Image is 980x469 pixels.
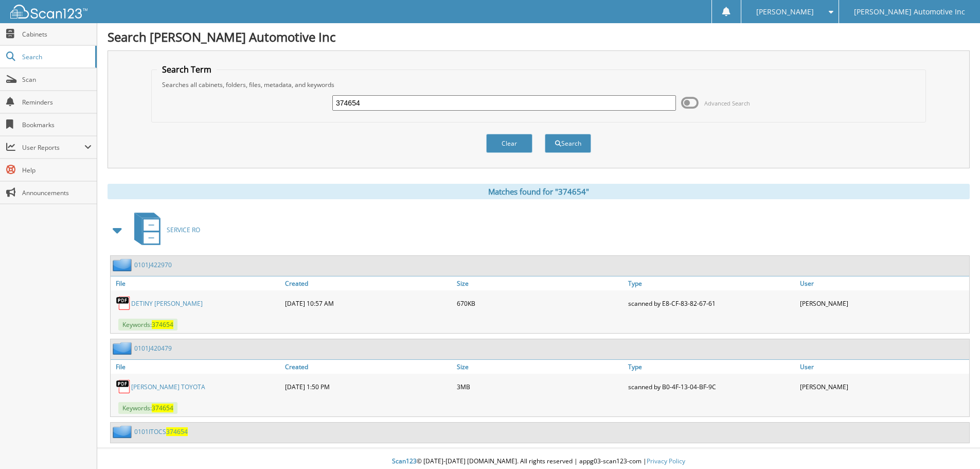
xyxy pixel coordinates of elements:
[113,425,134,438] img: folder2.png
[797,276,969,290] a: User
[797,360,969,374] a: User
[929,420,980,469] iframe: Chat Widget
[157,80,920,89] div: Searches all cabinets, folders, files, metadata, and keywords
[22,53,90,61] span: Search
[116,379,131,394] img: PDF.png
[626,293,797,314] div: scanned by E8-CF-83-82-67-61
[118,319,177,331] span: Keywords:
[797,376,969,397] div: [PERSON_NAME]
[626,360,797,374] a: Type
[282,293,454,314] div: [DATE] 10:57 AM
[647,457,685,465] a: Privacy Policy
[111,276,282,290] a: File
[392,457,417,465] span: Scan123
[22,98,92,107] span: Reminders
[131,383,205,391] a: [PERSON_NAME] TOYOTA
[128,210,200,250] a: SERVICE RO
[111,360,282,374] a: File
[22,188,92,197] span: Announcements
[454,360,626,374] a: Size
[131,299,203,308] a: DETINY [PERSON_NAME]
[157,64,217,75] legend: Search Term
[282,376,454,397] div: [DATE] 1:50 PM
[22,120,92,129] span: Bookmarks
[134,344,172,353] a: 0101J420479
[756,9,814,15] span: [PERSON_NAME]
[108,28,970,45] h1: Search [PERSON_NAME] Automotive Inc
[113,258,134,271] img: folder2.png
[166,427,188,436] span: 374654
[167,225,200,234] span: SERVICE RO
[108,184,970,199] div: Matches found for "374654"
[22,75,92,84] span: Scan
[152,320,173,329] span: 374654
[22,143,84,152] span: User Reports
[134,427,188,436] a: 0101ITOCS374654
[454,276,626,290] a: Size
[22,30,92,39] span: Cabinets
[486,134,532,153] button: Clear
[704,99,750,107] span: Advanced Search
[116,296,131,311] img: PDF.png
[22,166,92,175] span: Help
[626,376,797,397] div: scanned by B0-4F-13-04-BF-9C
[10,5,87,19] img: scan123-logo-white.svg
[545,134,591,153] button: Search
[134,260,172,269] a: 0101J422970
[454,376,626,397] div: 3MB
[797,293,969,314] div: [PERSON_NAME]
[854,9,965,15] span: [PERSON_NAME] Automotive Inc
[282,360,454,374] a: Created
[118,402,177,414] span: Keywords:
[626,276,797,290] a: Type
[113,342,134,355] img: folder2.png
[282,276,454,290] a: Created
[152,404,173,412] span: 374654
[454,293,626,314] div: 670KB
